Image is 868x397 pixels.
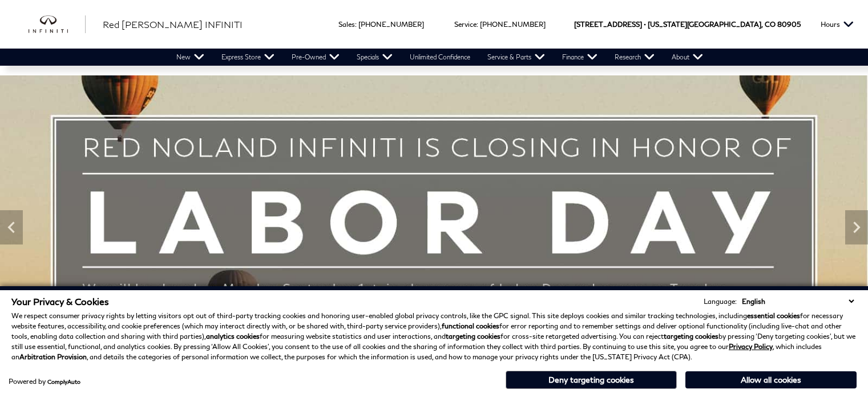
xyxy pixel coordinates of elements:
div: Language: [704,298,737,305]
a: ComplyAuto [47,378,80,385]
strong: targeting cookies [446,332,500,340]
strong: analytics cookies [206,332,260,340]
a: Pre-Owned [283,49,348,66]
img: INFINITI [29,15,86,34]
strong: essential cookies [747,311,800,320]
strong: targeting cookies [664,332,718,340]
span: : [355,20,357,29]
a: Privacy Policy [729,342,773,351]
a: Specials [348,49,401,66]
a: About [663,49,712,66]
a: Unlimited Confidence [401,49,479,66]
div: Next [845,210,868,244]
p: We respect consumer privacy rights by letting visitors opt out of third-party tracking cookies an... [11,311,857,362]
span: Sales [338,20,355,29]
button: Deny targeting cookies [506,371,677,389]
span: Your Privacy & Cookies [11,296,109,307]
a: Red [PERSON_NAME] INFINITI [103,18,243,31]
button: Allow all cookies [685,371,857,388]
strong: Arbitration Provision [19,352,87,361]
span: Red [PERSON_NAME] INFINITI [103,19,243,30]
a: infiniti [29,15,86,34]
strong: functional cookies [442,322,499,330]
span: Service [454,20,477,29]
div: Powered by [9,378,80,385]
a: Research [606,49,663,66]
span: : [477,20,478,29]
a: Finance [554,49,606,66]
a: [STREET_ADDRESS] • [US_STATE][GEOGRAPHIC_DATA], CO 80905 [574,20,801,29]
a: Express Store [213,49,283,66]
a: New [168,49,213,66]
a: Service & Parts [479,49,554,66]
a: [PHONE_NUMBER] [358,20,424,29]
a: [PHONE_NUMBER] [480,20,546,29]
select: Language Select [739,296,857,307]
nav: Main Navigation [168,49,712,66]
